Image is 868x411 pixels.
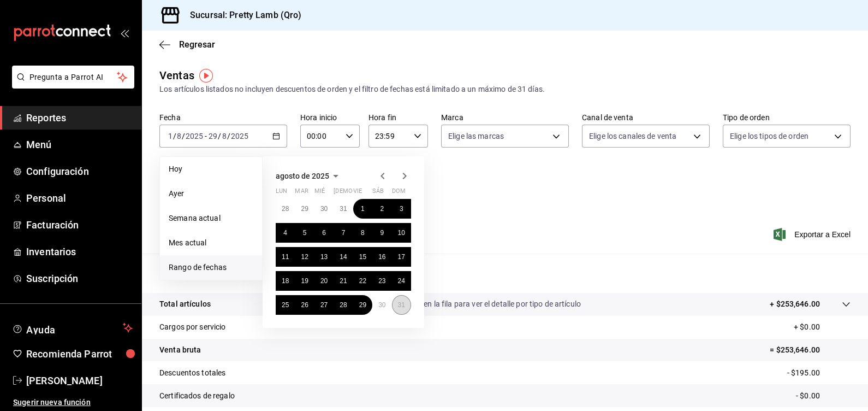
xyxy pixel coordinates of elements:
span: Ayer [169,188,253,199]
span: Exportar a Excel [776,228,851,241]
p: Cargos por servicio [159,321,226,333]
span: Elige los canales de venta [589,131,676,142]
span: Reportes [26,110,133,125]
span: Facturación [26,218,133,232]
abbr: martes [295,187,308,199]
span: Elige las marcas [448,131,504,142]
span: Ayuda [26,321,118,334]
span: / [218,132,221,140]
label: Marca [441,114,569,121]
p: Descuentos totales [159,367,225,379]
div: Ventas [159,67,194,84]
label: Hora inicio [300,114,360,121]
abbr: 23 de agosto de 2025 [378,277,385,285]
p: Certificados de regalo [159,390,235,402]
abbr: 31 de julio de 2025 [340,205,347,213]
button: 14 de agosto de 2025 [334,247,353,267]
button: 30 de julio de 2025 [314,199,334,219]
button: 5 de agosto de 2025 [295,223,314,243]
p: + $253,646.00 [770,298,820,310]
span: Elige los tipos de orden [730,131,808,142]
p: + $0.00 [794,321,851,333]
abbr: 3 de agosto de 2025 [400,205,403,213]
button: Pregunta a Parrot AI [12,66,134,89]
button: 17 de agosto de 2025 [392,247,411,267]
button: 7 de agosto de 2025 [334,223,353,243]
abbr: 12 de agosto de 2025 [301,253,308,261]
label: Hora fin [368,114,428,121]
abbr: 28 de julio de 2025 [282,205,289,213]
button: 16 de agosto de 2025 [372,247,391,267]
span: Semana actual [169,213,253,224]
span: / [182,132,185,140]
button: 1 de agosto de 2025 [353,199,372,219]
p: = $253,646.00 [770,344,851,356]
span: [PERSON_NAME] [26,373,133,388]
span: Inventarios [26,244,133,259]
button: 29 de julio de 2025 [295,199,314,219]
abbr: 6 de agosto de 2025 [322,229,326,237]
button: 4 de agosto de 2025 [276,223,295,243]
input: -- [222,132,227,140]
span: Personal [26,191,133,205]
button: 25 de agosto de 2025 [276,295,295,315]
abbr: 31 de agosto de 2025 [398,301,405,309]
p: Resumen [159,267,851,280]
abbr: 1 de agosto de 2025 [361,205,365,213]
a: Pregunta a Parrot AI [8,79,134,91]
span: Pregunta a Parrot AI [29,72,117,83]
input: -- [208,132,218,140]
button: 26 de agosto de 2025 [295,295,314,315]
abbr: 27 de agosto de 2025 [320,301,328,309]
span: Menú [26,137,133,152]
button: 28 de agosto de 2025 [334,295,353,315]
span: / [173,132,176,140]
abbr: 26 de agosto de 2025 [301,301,308,309]
button: 24 de agosto de 2025 [392,271,411,291]
button: 8 de agosto de 2025 [353,223,372,243]
button: 30 de agosto de 2025 [372,295,391,315]
abbr: lunes [276,187,287,199]
abbr: 10 de agosto de 2025 [398,229,405,237]
span: - [205,132,207,140]
span: Configuración [26,164,133,179]
abbr: 8 de agosto de 2025 [361,229,365,237]
abbr: 19 de agosto de 2025 [301,277,308,285]
abbr: 30 de agosto de 2025 [378,301,385,309]
label: Tipo de orden [723,114,851,121]
button: 21 de agosto de 2025 [334,271,353,291]
button: open_drawer_menu [120,28,129,37]
button: 18 de agosto de 2025 [276,271,295,291]
span: agosto de 2025 [276,172,329,180]
abbr: miércoles [314,187,325,199]
button: 19 de agosto de 2025 [295,271,314,291]
button: 27 de agosto de 2025 [314,295,334,315]
button: 31 de julio de 2025 [334,199,353,219]
button: Tooltip marker [199,69,213,83]
abbr: 22 de agosto de 2025 [359,277,366,285]
input: ---- [185,132,204,140]
abbr: 4 de agosto de 2025 [283,229,287,237]
input: ---- [230,132,249,140]
abbr: 14 de agosto de 2025 [340,253,347,261]
abbr: 5 de agosto de 2025 [303,229,307,237]
abbr: viernes [353,187,362,199]
button: 20 de agosto de 2025 [314,271,334,291]
abbr: 13 de agosto de 2025 [320,253,328,261]
input: -- [176,132,182,140]
button: Regresar [159,39,215,50]
button: 6 de agosto de 2025 [314,223,334,243]
span: / [227,132,230,140]
abbr: 15 de agosto de 2025 [359,253,366,261]
p: - $195.00 [787,367,851,379]
span: Rango de fechas [169,262,253,273]
button: 10 de agosto de 2025 [392,223,411,243]
abbr: sábado [372,187,384,199]
button: 3 de agosto de 2025 [392,199,411,219]
button: agosto de 2025 [276,169,342,183]
abbr: 21 de agosto de 2025 [340,277,347,285]
button: 23 de agosto de 2025 [372,271,391,291]
p: Venta bruta [159,344,201,356]
button: 2 de agosto de 2025 [372,199,391,219]
span: Sugerir nueva función [13,397,133,408]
